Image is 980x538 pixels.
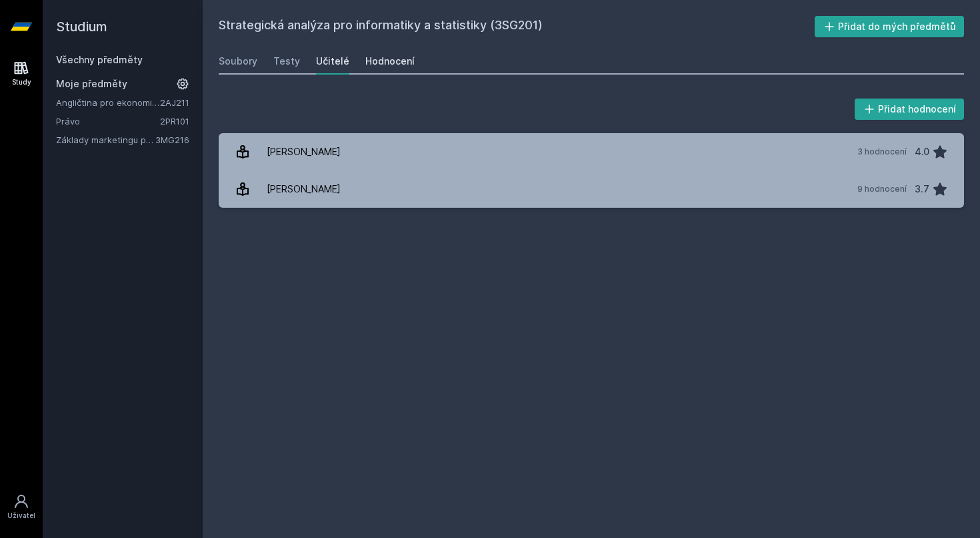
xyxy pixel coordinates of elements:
div: 9 hodnocení [857,184,907,194]
div: Učitelé [316,55,349,68]
a: Základy marketingu pro informatiky a statistiky [56,133,155,146]
button: Přidat hodnocení [855,99,965,120]
a: Soubory [219,48,257,75]
div: Uživatel [7,511,35,521]
a: 3MG216 [155,134,189,145]
a: Testy [273,48,300,75]
a: Všechny předměty [56,54,143,65]
a: Study [3,53,40,94]
a: 2AJ211 [160,97,189,108]
button: Přidat do mých předmětů [815,16,965,37]
div: Soubory [219,55,257,68]
div: [PERSON_NAME] [267,138,341,165]
a: [PERSON_NAME] 9 hodnocení 3.7 [219,170,964,208]
div: Hodnocení [365,55,415,68]
div: Study [12,77,31,87]
a: Angličtina pro ekonomická studia 1 (B2/C1) [56,96,160,109]
div: 3 hodnocení [857,146,907,157]
a: Učitelé [316,48,349,75]
span: Moje předměty [56,77,127,91]
div: Testy [273,55,300,68]
a: Uživatel [3,487,40,527]
a: Právo [56,115,160,128]
a: 2PR101 [160,116,189,127]
div: 4.0 [915,138,929,165]
div: 3.7 [915,176,929,202]
div: [PERSON_NAME] [267,176,341,202]
a: [PERSON_NAME] 3 hodnocení 4.0 [219,133,964,170]
h2: Strategická analýza pro informatiky a statistiky (3SG201) [219,16,815,37]
a: Hodnocení [365,48,415,75]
